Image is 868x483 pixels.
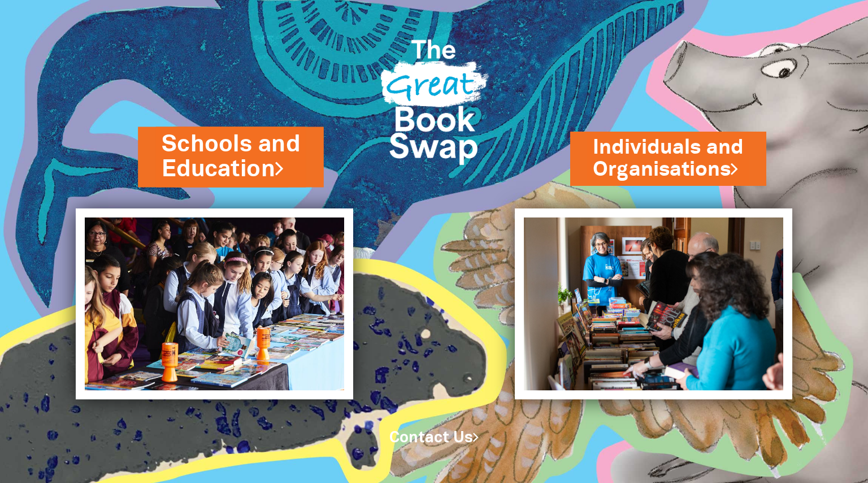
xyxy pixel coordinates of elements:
[162,128,300,185] a: Schools andEducation
[515,208,792,399] img: Individuals and Organisations
[76,208,353,399] img: Schools and Education
[370,14,498,183] img: Great Bookswap logo
[389,431,479,445] a: Contact Us
[593,133,744,184] a: Individuals andOrganisations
